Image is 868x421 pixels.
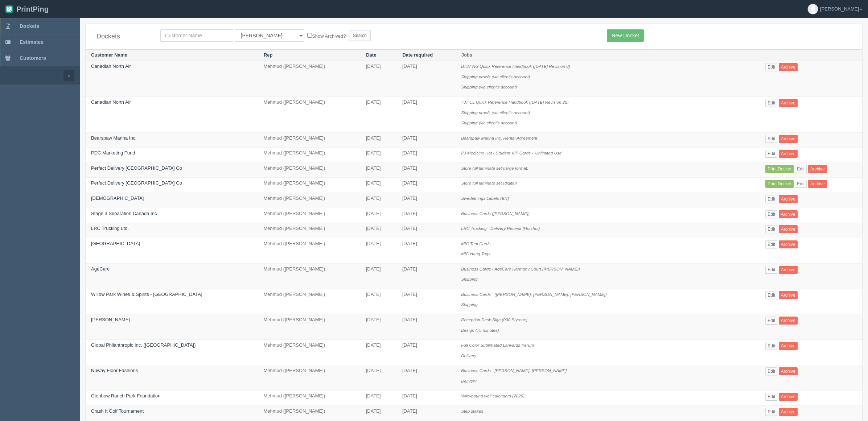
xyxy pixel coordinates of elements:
[397,208,456,223] td: [DATE]
[765,63,777,71] a: Edit
[765,195,777,203] a: Edit
[461,150,562,155] i: PJ Medicine Hat - Student VIP Cards - 'Unlimited Use'
[779,135,798,143] a: Archive
[461,120,517,125] i: Shipping (via client's account)
[20,55,46,61] span: Customers
[91,52,127,58] a: Customer Name
[91,368,138,373] a: Nuway Floor Fashions
[361,365,397,391] td: [DATE]
[765,266,777,274] a: Edit
[91,211,157,216] a: Stage 3 Separation Canada Inc
[779,408,798,416] a: Archive
[461,211,530,216] i: Business Cards ([PERSON_NAME])
[461,181,517,185] i: Store full laminate set (digital)
[258,405,360,421] td: Mehmud ([PERSON_NAME])
[397,405,456,421] td: [DATE]
[307,32,346,40] label: Show Archived?
[461,196,509,201] i: Swedethings Labels (EN)
[397,148,456,163] td: [DATE]
[779,63,798,71] a: Archive
[258,238,360,263] td: Mehmud ([PERSON_NAME])
[397,162,456,178] td: [DATE]
[91,63,131,69] a: Canadian North Air
[461,226,540,231] i: LRC Trucking - Delivery Receipt (Hotshot)
[91,226,129,231] a: LRC Trucking Ltd.
[91,317,130,322] a: [PERSON_NAME]
[20,39,44,45] span: Estimates
[779,240,798,248] a: Archive
[461,368,567,373] i: Business Cards - [PERSON_NAME], [PERSON_NAME]
[779,150,798,158] a: Archive
[461,110,530,115] i: Shipping proofs (via client's account)
[361,193,397,208] td: [DATE]
[264,52,273,58] a: Rep
[607,29,643,42] a: New Docket
[397,178,456,193] td: [DATE]
[765,99,777,107] a: Edit
[397,391,456,406] td: [DATE]
[397,340,456,365] td: [DATE]
[779,367,798,375] a: Archive
[397,314,456,340] td: [DATE]
[779,266,798,274] a: Archive
[91,292,202,297] a: Willow Park Wines & Spirits - [GEOGRAPHIC_DATA]
[461,292,606,297] i: Business Cards - ([PERSON_NAME], [PERSON_NAME], [PERSON_NAME])
[258,208,360,223] td: Mehmud ([PERSON_NAME])
[461,302,478,307] i: Shipping
[795,180,807,188] a: Edit
[258,162,360,178] td: Mehmud ([PERSON_NAME])
[258,148,360,163] td: Mehmud ([PERSON_NAME])
[397,365,456,391] td: [DATE]
[461,267,580,271] i: Business Cards - AgeCare Harmony Court ([PERSON_NAME])
[361,208,397,223] td: [DATE]
[779,317,798,325] a: Archive
[461,343,534,347] i: Full Color Sublimated Lanyards (rerun)
[397,97,456,133] td: [DATE]
[765,150,777,158] a: Edit
[258,223,360,238] td: Mehmud ([PERSON_NAME])
[765,291,777,299] a: Edit
[779,195,798,203] a: Archive
[461,379,476,383] i: Delivery
[258,263,360,289] td: Mehmud ([PERSON_NAME])
[397,223,456,238] td: [DATE]
[258,314,360,340] td: Mehmud ([PERSON_NAME])
[765,135,777,143] a: Edit
[258,289,360,314] td: Mehmud ([PERSON_NAME])
[361,148,397,163] td: [DATE]
[765,225,777,233] a: Edit
[808,165,827,173] a: Archive
[361,61,397,97] td: [DATE]
[258,178,360,193] td: Mehmud ([PERSON_NAME])
[765,165,793,173] a: Print Docket
[366,52,376,58] a: Date
[361,391,397,406] td: [DATE]
[795,165,807,173] a: Edit
[91,180,182,186] a: Perfect Delivery [GEOGRAPHIC_DATA] Co
[91,266,110,272] a: AgeCare
[808,180,827,188] a: Archive
[461,64,570,69] i: B737 NG Quick Reference Handbook ([DATE] Revision 8)
[307,33,312,38] input: Show Archived?
[765,408,777,416] a: Edit
[361,263,397,289] td: [DATE]
[765,210,777,218] a: Edit
[461,136,537,140] i: Bearspaw Marina Inc. Rental Agreement
[91,165,182,171] a: Perfect Delivery [GEOGRAPHIC_DATA] Co
[361,223,397,238] td: [DATE]
[258,61,360,97] td: Mehmud ([PERSON_NAME])
[20,23,39,29] span: Dockets
[765,367,777,375] a: Edit
[91,99,131,105] a: Canadian North Air
[361,238,397,263] td: [DATE]
[779,342,798,350] a: Archive
[361,162,397,178] td: [DATE]
[456,49,760,61] th: Jobs
[91,135,137,141] a: Bearspaw Marina Inc.
[461,393,524,398] i: Wiro-bound wall calendars (2026)
[461,328,499,333] i: Design (75 minutes)
[91,393,161,399] a: Glenbow Ranch Park Foundation
[765,393,777,401] a: Edit
[397,238,456,263] td: [DATE]
[461,166,528,170] i: Store full laminate set (large format)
